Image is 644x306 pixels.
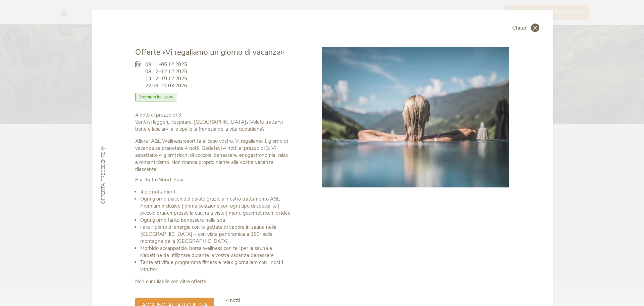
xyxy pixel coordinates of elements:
[135,176,183,183] strong: Pacchetto Short-Stay
[140,245,292,259] li: Morbido accappatoio, borsa wellness con teli per la sauna e ciabattine da utilizzare durante la v...
[145,61,187,89] span: 09.11.-05.12.2025 08.12.-12.12.2025 14.12.-19.12.2025 22.03.-27.03.2026
[140,224,292,245] li: Fare il pieno di energia con le gettate di vapore in sauna nella [GEOGRAPHIC_DATA] – con vista pa...
[135,119,283,132] strong: Volete trattarvi bene e lasciarvi alle spalle la frenesia della vita quotidiana?
[140,217,292,224] li: Ogni giorno tanto benessere nella spa
[140,188,292,195] li: 4 pernottamenti
[135,112,292,133] p: Sentirsi leggeri. Respirare. [GEOGRAPHIC_DATA]si.
[135,138,292,173] p: Allora l’A&L Wellnessresort fa al caso vostro. Vi regaliamo 1 giorno di vacanza se prenotate 4 no...
[140,195,292,217] li: Ogni giorno piaceri del palato grazie al nostro trattamento A&L Premium inclusive | prima colazio...
[140,259,292,273] li: Tante attività e programma fitness e relax giornaliero con i nostri istruttori
[135,47,284,57] span: Offerte «Vi regaliamo un giorno di vacanza»
[100,152,107,204] span: Offerta precedente
[135,93,177,101] span: Premium Inclusive
[512,25,528,31] span: Chiudi
[322,47,509,187] img: Offerte «Vi regaliamo un giorno di vacanza»
[135,112,181,118] strong: 4 notti al prezzo di 3
[135,278,207,285] strong: Non cumulabile con altre offerte.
